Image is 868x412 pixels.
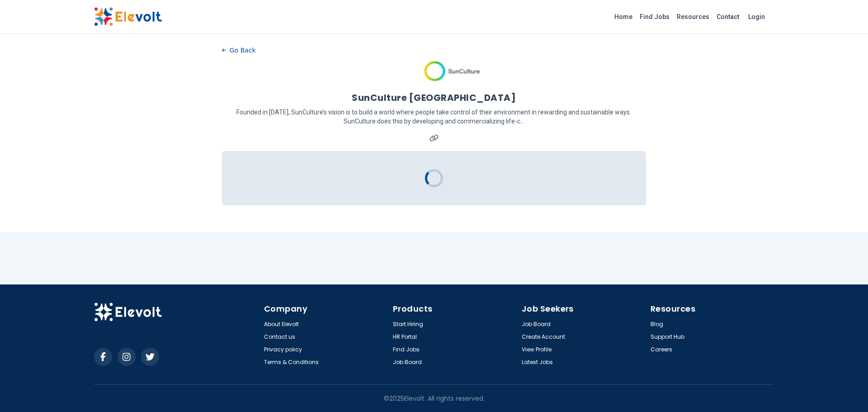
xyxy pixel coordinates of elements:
a: About Elevolt [264,321,299,328]
h1: SunCulture [GEOGRAPHIC_DATA] [352,91,516,104]
a: HR Portal [393,333,417,341]
a: Home [611,9,636,24]
img: SunCulture Kenya [420,57,483,84]
img: Elevolt [94,7,162,26]
a: Login [743,8,770,26]
a: Terms & Conditions [264,359,319,366]
img: Elevolt [94,303,162,322]
a: Blog [651,321,663,328]
a: Contact [713,9,743,24]
a: Support Hub [651,333,684,341]
a: Job Board [393,359,422,366]
a: Contact us [264,333,295,341]
a: View Profile [522,346,552,353]
p: Founded in [DATE], SunCulture’s vision is to build a world where people take control of their env... [222,108,646,126]
a: Start Hiring [393,321,423,328]
h4: Products [393,303,516,315]
h4: Company [264,303,387,315]
button: Go Back [222,43,256,57]
div: Loading... [425,169,443,187]
a: Privacy policy [264,346,302,353]
a: Latest Jobs [522,359,553,366]
h4: Job Seekers [522,303,645,315]
h4: Resources [651,303,774,315]
a: Careers [651,346,672,353]
a: Find Jobs [393,346,420,353]
a: Job Board [522,321,551,328]
a: Find Jobs [636,9,673,24]
a: Resources [673,9,713,24]
a: Create Account [522,333,565,341]
p: © 2025 Elevolt. All rights reserved. [384,394,485,403]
